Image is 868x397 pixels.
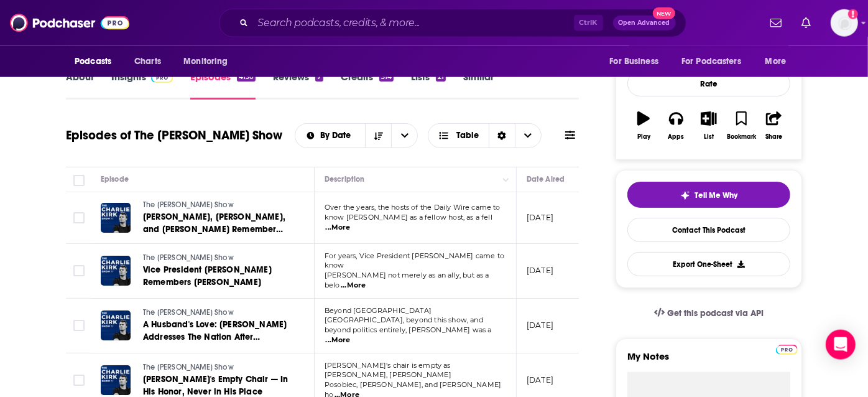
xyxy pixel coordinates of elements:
[143,374,288,397] span: [PERSON_NAME]'s Empty Chair — In His Honor, Never in His Place
[75,53,111,70] span: Podcasts
[619,20,670,26] span: Open Advanced
[253,13,574,33] input: Search podcasts, credits, & more...
[325,213,492,222] span: know [PERSON_NAME] as a fellow host, as a fell
[325,325,492,334] span: beyond politics entirely, [PERSON_NAME] was a
[143,362,292,373] a: The [PERSON_NAME] Show
[627,71,790,96] div: Rate
[627,350,790,372] label: My Notes
[627,252,790,276] button: Export One-Sheet
[320,131,355,140] span: By Date
[295,123,418,148] h2: Choose List sort
[848,9,858,19] svg: Add a profile image
[143,211,292,236] a: [PERSON_NAME], [PERSON_NAME], and [PERSON_NAME] Remember [PERSON_NAME]
[653,7,675,19] span: New
[175,50,244,73] button: open menu
[325,203,501,212] span: Over the years, the hosts of the Daily Wire came to
[66,128,282,143] h1: Episodes of The [PERSON_NAME] Show
[627,218,790,242] a: Contact This Podcast
[681,53,741,70] span: For Podcasters
[831,9,858,37] button: Show profile menu
[325,271,489,289] span: [PERSON_NAME] not merely as an ally, but as a belo
[428,123,542,148] button: Choose View
[667,308,764,319] span: Get this podcast via API
[190,71,256,100] a: Episodes4130
[637,133,650,141] div: Play
[765,133,782,141] div: Share
[325,172,364,187] div: Description
[151,73,173,83] img: Podchaser Pro
[143,200,292,211] a: The [PERSON_NAME] Show
[796,12,816,34] a: Show notifications dropdown
[673,50,759,73] button: open menu
[273,71,323,100] a: Reviews7
[143,200,234,209] span: The [PERSON_NAME] Show
[101,172,129,187] div: Episode
[609,53,658,70] span: For Business
[601,50,674,73] button: open menu
[695,190,738,200] span: Tell Me Why
[341,281,366,291] span: ...More
[680,190,690,200] img: tell me why sparkle
[341,71,394,100] a: Credits314
[143,363,234,371] span: The [PERSON_NAME] Show
[143,319,292,343] a: A Husband's Love: [PERSON_NAME] Addresses The Nation After [PERSON_NAME]'s Assassination
[183,53,228,70] span: Monitoring
[527,265,553,276] p: [DATE]
[111,71,173,100] a: InsightsPodchaser Pro
[391,124,417,147] button: open menu
[527,320,553,330] p: [DATE]
[143,212,285,247] span: [PERSON_NAME], [PERSON_NAME], and [PERSON_NAME] Remember [PERSON_NAME]
[326,223,351,233] span: ...More
[693,103,725,148] button: List
[527,172,565,187] div: Date Aired
[463,71,494,100] a: Similar
[143,319,287,355] span: A Husband's Love: [PERSON_NAME] Addresses The Nation After [PERSON_NAME]'s Assassination
[727,133,756,141] div: Bookmark
[411,71,446,100] a: Lists21
[143,307,292,319] a: The [PERSON_NAME] Show
[325,306,483,325] span: Beyond [GEOGRAPHIC_DATA] [GEOGRAPHIC_DATA], beyond this show, and
[365,124,391,147] button: Sort Direction
[295,131,366,140] button: open menu
[66,71,94,100] a: About
[66,50,127,73] button: open menu
[776,345,798,355] img: Podchaser Pro
[489,124,515,147] div: Sort Direction
[613,16,676,30] button: Open AdvancedNew
[143,253,292,264] a: The [PERSON_NAME] Show
[126,50,169,73] a: Charts
[765,12,787,34] a: Show notifications dropdown
[143,253,234,262] span: The [PERSON_NAME] Show
[757,50,802,73] button: open menu
[660,103,692,148] button: Apps
[10,11,129,35] img: Podchaser - Follow, Share and Rate Podcasts
[134,53,161,70] span: Charts
[725,103,757,148] button: Bookmark
[527,212,553,223] p: [DATE]
[143,264,292,289] a: Vice President [PERSON_NAME] Remembers [PERSON_NAME]
[826,330,856,360] div: Open Intercom Messenger
[776,343,798,355] a: Pro website
[143,308,234,317] span: The [PERSON_NAME] Show
[499,172,514,187] button: Column Actions
[143,264,272,287] span: Vice President [PERSON_NAME] Remembers [PERSON_NAME]
[831,9,858,37] img: User Profile
[219,9,686,37] div: Search podcasts, credits, & more...
[527,375,553,385] p: [DATE]
[326,335,351,345] span: ...More
[704,133,714,141] div: List
[627,103,660,148] button: Play
[73,265,85,276] span: Toggle select row
[758,103,790,148] button: Share
[627,182,790,208] button: tell me why sparkleTell Me Why
[325,361,451,380] span: [PERSON_NAME]'s chair is empty as [PERSON_NAME], [PERSON_NAME]
[765,53,787,70] span: More
[456,131,479,140] span: Table
[73,212,85,223] span: Toggle select row
[73,375,85,386] span: Toggle select row
[73,320,85,331] span: Toggle select row
[668,133,685,141] div: Apps
[325,251,504,270] span: For years, Vice President [PERSON_NAME] came to know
